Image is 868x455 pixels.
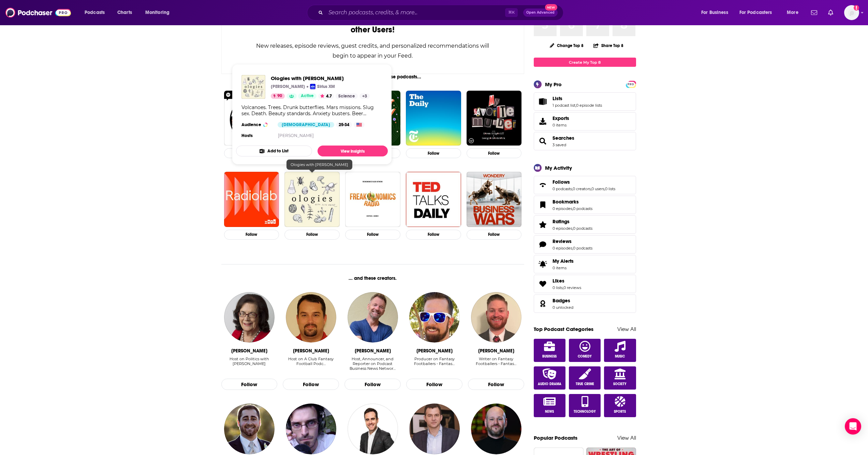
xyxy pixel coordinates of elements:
[534,112,636,131] a: Exports
[301,93,314,100] span: Active
[553,278,564,284] span: Likes
[283,357,339,371] div: Host on A Club Fantasy Football Podc…
[553,258,574,264] span: My Alerts
[336,93,358,99] a: Science
[5,6,71,19] a: Podchaser - Follow, Share and Rate Podcasts
[221,357,278,366] div: Host on Politics with [PERSON_NAME]
[553,238,572,244] span: Reviews
[569,394,601,417] a: Technology
[224,404,275,454] img: Jeff Greenwood
[348,292,398,343] img: Steve Harper
[854,5,859,11] svg: Add a profile image
[345,230,400,240] button: Follow
[224,91,279,146] img: The Joe Rogan Experience
[538,382,561,386] span: Audio Drama
[409,404,460,454] img: Andy Martino
[536,299,550,308] a: Badges
[545,165,572,171] div: My Activity
[563,285,581,290] a: 0 reviews
[578,354,592,359] span: Comedy
[739,8,772,17] span: For Podcasters
[808,7,820,18] a: Show notifications dropdown
[615,354,625,359] span: Music
[406,357,462,371] div: Producer on Fantasy Footballers - Fantas…
[406,379,462,390] button: Follow
[627,82,635,87] span: PRO
[336,122,352,127] div: 25-34
[318,146,388,156] a: View Insights
[256,41,490,61] div: New releases, episode reviews, guest credits, and personalized recommendations will begin to appe...
[468,379,524,390] button: Follow
[241,104,382,117] div: Volcanoes. Trees. Drunk butterflies. Mars missions. Slug sex. Death. Beauty standards. Anxiety bu...
[283,357,339,366] div: Host on A Club Fantasy Football Podc…
[80,7,114,18] button: open menu
[221,357,278,371] div: Host on Politics with Michelle Grattan
[553,218,592,225] a: Ratings
[286,404,336,454] img: James Evan Pilato
[145,8,170,17] span: Monitoring
[271,75,370,81] span: Ologies with [PERSON_NAME]
[526,11,555,14] span: Open Advanced
[617,326,636,332] a: View All
[409,292,460,343] img: Jeremy Grantham
[576,382,594,386] span: True Crime
[534,435,577,441] a: Popular Podcasts
[572,246,573,251] span: ,
[224,148,279,158] button: Follow
[553,226,572,231] a: 0 episodes
[467,91,522,146] img: My Favorite Murder with Karen Kilgariff and Georgia Hardstark
[572,206,573,211] span: ,
[467,230,522,240] button: Follow
[553,123,569,127] span: 0 items
[85,8,105,17] span: Podcasts
[534,58,636,67] a: Create My Top 8
[553,142,566,147] a: 3 saved
[553,266,574,270] span: 0 items
[553,179,615,185] a: Follows
[545,4,557,11] span: New
[604,339,636,362] a: Music
[591,186,604,191] a: 0 users
[553,186,572,191] a: 0 podcasts
[471,404,521,454] a: Wes Reynolds
[478,348,514,354] div: Ben Cummins
[416,348,453,354] div: Jeremy Grantham
[468,357,524,366] div: Writer on Fantasy Footballers - Fantas…
[241,75,265,99] a: Ologies with Alie Ward
[574,410,596,414] span: Technology
[224,292,275,343] img: Michelle Grattan
[534,394,566,417] a: News
[286,292,336,343] img: Ryan Weisse
[241,133,253,138] h4: Hosts
[344,379,401,390] button: Follow
[406,357,462,366] div: Producer on Fantasy Footballers - Fantas…
[224,172,279,227] img: Radiolab
[345,172,400,227] img: Freakonomics Radio
[221,74,525,80] div: Not sure who to follow? Try these podcasts...
[553,115,569,121] span: Exports
[313,5,570,20] div: Search podcasts, credits, & more...
[553,238,592,244] a: Reviews
[298,93,317,99] a: Active
[572,226,573,231] span: ,
[277,93,282,100] span: 90
[278,133,314,138] a: [PERSON_NAME]
[553,95,562,102] span: Lists
[553,95,602,102] a: Lists
[735,7,782,18] button: open menu
[284,172,340,227] img: Ologies with Alie Ward
[591,186,591,191] span: ,
[310,84,315,89] img: Sirius XM
[536,279,550,289] a: Likes
[534,132,636,150] span: Searches
[467,172,522,227] a: Business Wars
[318,93,334,99] button: 4.7
[787,8,798,17] span: More
[553,305,573,310] a: 0 unlocked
